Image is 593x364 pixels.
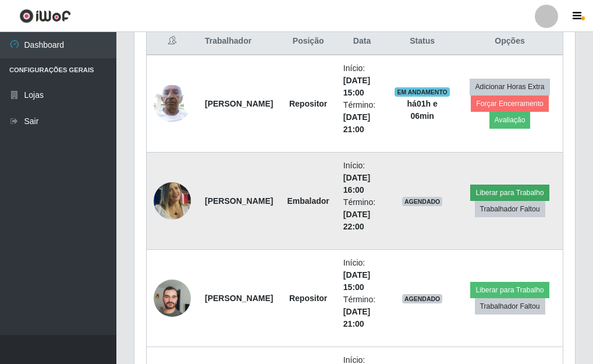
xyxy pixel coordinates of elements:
[336,28,388,55] th: Data
[205,196,273,206] strong: [PERSON_NAME]
[198,28,280,55] th: Trabalhador
[343,99,381,136] li: Término:
[289,99,327,108] strong: Repositor
[343,196,381,233] li: Término:
[343,294,381,330] li: Término:
[388,28,457,55] th: Status
[205,294,273,303] strong: [PERSON_NAME]
[475,298,545,314] button: Trabalhador Faltou
[154,273,191,323] img: 1739632832480.jpeg
[343,76,370,97] time: [DATE] 15:00
[19,9,71,23] img: CoreUI Logo
[289,294,327,303] strong: Repositor
[343,173,370,195] time: [DATE] 16:00
[470,79,549,95] button: Adicionar Horas Extra
[407,99,438,121] strong: há 01 h e 06 min
[343,210,370,231] time: [DATE] 22:00
[280,28,336,55] th: Posição
[154,174,191,228] img: 1733239406405.jpeg
[395,87,450,97] span: EM ANDAMENTO
[402,294,443,303] span: AGENDADO
[489,112,531,128] button: Avaliação
[343,257,381,294] li: Início:
[205,99,273,108] strong: [PERSON_NAME]
[475,201,545,217] button: Trabalhador Faltou
[470,282,549,298] button: Liberar para Trabalho
[343,270,370,292] time: [DATE] 15:00
[287,196,329,206] strong: Embalador
[457,28,563,55] th: Opções
[343,62,381,99] li: Início:
[343,112,370,134] time: [DATE] 21:00
[343,160,381,196] li: Início:
[402,197,443,206] span: AGENDADO
[470,185,549,201] button: Liberar para Trabalho
[154,79,191,128] img: 1743965211684.jpeg
[343,307,370,328] time: [DATE] 21:00
[471,96,549,112] button: Forçar Encerramento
